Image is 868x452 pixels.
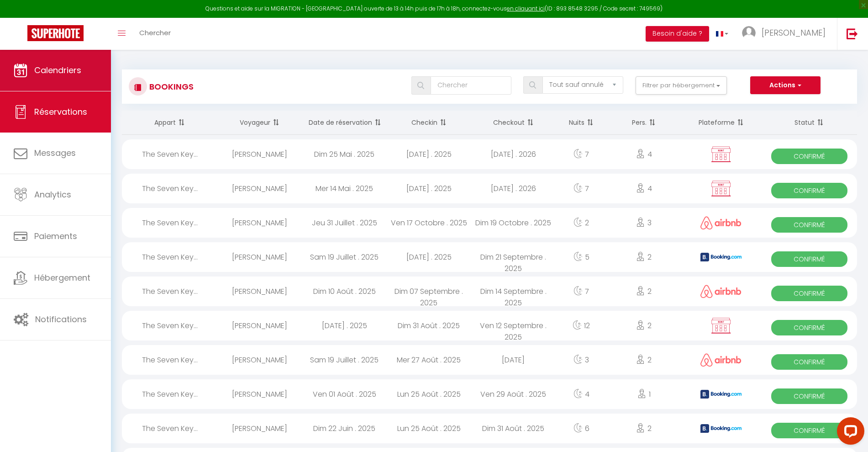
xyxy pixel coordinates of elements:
[742,26,756,40] img: ...
[735,18,837,50] a: ... [PERSON_NAME]
[34,230,77,242] span: Paiements
[34,64,81,76] span: Calendriers
[556,111,607,135] th: Sort by nights
[387,111,471,135] th: Sort by checkin
[34,272,90,283] span: Hébergement
[139,28,171,37] span: Chercher
[762,111,857,135] th: Sort by status
[431,76,511,95] input: Chercher
[132,18,178,50] a: Chercher
[636,76,727,95] button: Filtrer par hébergement
[302,111,386,135] th: Sort by booking date
[217,111,302,135] th: Sort by guest
[762,27,826,38] span: [PERSON_NAME]
[35,314,87,325] span: Notifications
[830,414,868,452] iframe: LiveChat chat widget
[646,26,709,42] button: Besoin d'aide ?
[34,106,87,117] span: Réservations
[607,111,681,135] th: Sort by people
[27,25,84,41] img: Super Booking
[34,189,71,200] span: Analytics
[122,111,217,135] th: Sort by rentals
[34,147,76,159] span: Messages
[471,111,556,135] th: Sort by checkout
[750,76,821,95] button: Actions
[847,28,858,39] img: logout
[147,76,194,97] h3: Bookings
[507,5,545,12] a: en cliquant ici
[681,111,762,135] th: Sort by channel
